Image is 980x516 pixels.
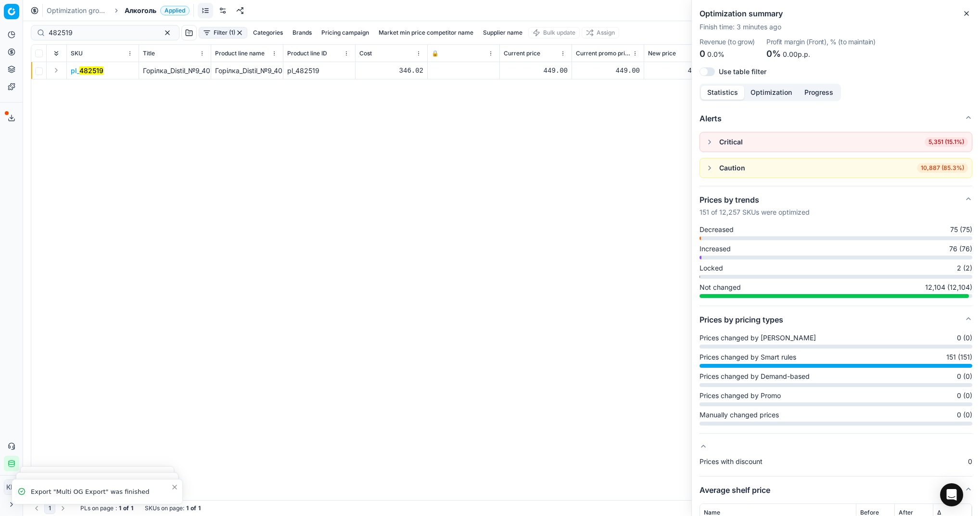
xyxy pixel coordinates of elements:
[940,483,963,506] div: Open Intercom Messenger
[131,504,133,512] strong: 1
[80,504,114,512] span: PLs on page
[47,6,190,15] nav: breadcrumb
[504,50,540,57] span: Current price
[925,137,968,147] span: 5,351 (15.1%)
[783,50,810,58] span: 0.00p.p.
[80,504,133,512] div: :
[949,244,972,254] span: 76 (76)
[71,66,103,76] span: pl_
[47,6,108,15] a: Optimization groups
[766,49,781,59] span: 0%
[700,194,810,206] h5: Prices by trends
[700,283,741,292] span: Not changed
[51,48,62,59] button: Expand all
[957,263,972,273] span: 2 (2)
[719,68,766,75] label: Use table filter
[648,50,676,57] span: New price
[700,244,731,254] span: Increased
[957,410,972,420] span: 0 (0)
[957,391,972,400] span: 0 (0)
[968,457,972,466] span: 0
[479,27,526,39] button: Supplier name
[125,6,190,15] span: АлкогольApplied
[766,39,876,45] dt: Profit margin (Front), % (to maintain)
[700,477,972,503] button: Average shelf price
[957,333,972,343] span: 0 (0)
[145,504,184,512] span: SKUs on page :
[700,352,796,362] span: Prices changed by Smart rules
[700,225,734,234] span: Decreased
[191,504,196,512] strong: of
[582,27,619,39] button: Assign
[700,8,972,19] h2: Optimization summary
[700,49,705,59] span: 0
[249,27,287,39] button: Categories
[925,283,972,292] span: 12,104 (12,104)
[31,503,42,514] button: Go to previous page
[143,66,229,75] span: Горілка_Distil_№9_40%_1_л
[4,480,19,494] span: КM
[432,50,439,57] span: 🔒
[198,504,201,512] strong: 1
[359,66,423,76] div: 346.02
[648,66,712,76] div: 449.00
[375,27,477,39] button: Market min price competitor name
[701,86,744,100] button: Statistics
[51,64,62,76] button: Expand
[49,28,154,38] input: Search by SKU or title
[700,306,972,333] button: Prices by pricing types
[700,207,810,217] p: 151 of 12,257 SKUs were optimized
[44,503,55,514] button: 1
[504,66,568,76] div: 449.00
[700,457,763,466] span: Prices with discount
[719,163,745,173] div: Caution
[700,333,972,433] div: Prices by pricing types
[700,105,972,132] button: Alerts
[576,66,640,76] div: 449.00
[199,27,247,39] button: Filter (1)
[79,66,103,75] mark: 482519
[215,50,265,57] span: Product line name
[700,391,781,400] span: Prices changed by Promo
[719,137,743,147] div: Critical
[143,50,155,57] span: Title
[707,50,725,58] span: 0.0%
[700,333,816,343] span: Prices changed by [PERSON_NAME]
[215,66,279,76] div: Горілка_Distil_№9_40%_1_л
[700,22,972,32] p: Finish time : 3 minutes ago
[528,27,580,39] button: Bulk update
[798,86,840,100] button: Progress
[31,503,69,514] nav: pagination
[31,487,171,497] div: Export "Multi OG Export" was finished
[700,39,755,45] dt: Revenue (to grow)
[287,66,351,76] div: pl_482519
[123,504,129,512] strong: of
[576,50,630,57] span: Current promo price
[57,503,69,514] button: Go to next page
[71,50,83,57] span: SKU
[318,27,373,39] button: Pricing campaign
[700,410,779,420] span: Manually changed prices
[119,504,121,512] strong: 1
[700,372,810,381] span: Prices changed by Demand-based
[744,86,798,100] button: Optimization
[700,263,723,273] span: Locked
[700,132,972,186] div: Alerts
[4,479,19,495] button: КM
[917,163,968,173] span: 10,887 (85.3%)
[160,6,190,15] span: Applied
[957,372,972,381] span: 0 (0)
[289,27,316,39] button: Brands
[186,504,189,512] strong: 1
[125,6,156,15] span: Алкоголь
[946,352,972,362] span: 151 (151)
[71,66,103,76] button: pl_482519
[700,186,972,225] button: Prices by trends151 of 12,257 SKUs were optimized
[169,481,180,493] button: Close toast
[700,225,972,306] div: Prices by trends151 of 12,257 SKUs were optimized
[950,225,972,234] span: 75 (75)
[359,50,372,57] span: Cost
[287,50,327,57] span: Product line ID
